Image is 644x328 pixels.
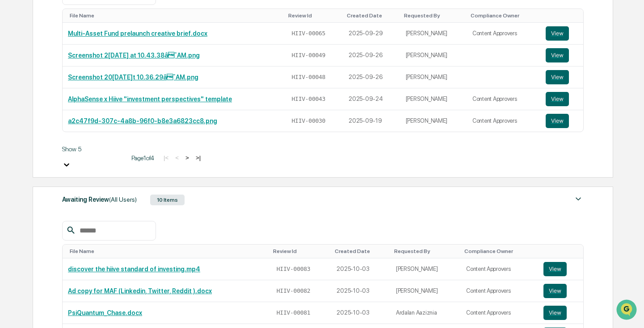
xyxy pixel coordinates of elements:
div: Toggle SortBy [70,12,281,19]
span: Preclearance [18,112,58,121]
td: Content Approvers [461,302,538,324]
a: View [546,48,578,62]
td: 2025-09-24 [343,88,400,110]
button: View [546,26,569,41]
a: Screenshot 20[DATE]t 10.36.29â¯AM.png [68,74,198,81]
div: 🖐️ [9,113,16,120]
span: HIIV-00049 [292,52,326,59]
a: View [546,26,578,41]
td: [PERSON_NAME] [400,66,467,88]
td: 2025-10-03 [331,258,390,280]
button: View [546,92,569,106]
td: [PERSON_NAME] [400,110,467,132]
td: Content Approvers [461,258,538,280]
p: How can we help? [9,19,163,33]
div: 🔎 [9,130,16,137]
td: [PERSON_NAME] [391,258,461,280]
div: We're available if you need us! [30,77,113,84]
img: caret [573,194,584,204]
span: Data Lookup [18,129,56,138]
span: HIIV-00083 [277,266,311,273]
a: a2c47f9d-307c-4a8b-96f0-b8e3a6823cc8.png [68,117,217,125]
div: Toggle SortBy [547,12,580,19]
td: [PERSON_NAME] [391,280,461,302]
iframe: Open customer support [615,299,640,323]
td: [PERSON_NAME] [400,23,467,45]
button: > [183,154,192,162]
div: Toggle SortBy [471,12,537,19]
button: View [543,262,567,276]
a: Ad copy for MAF (Linkedin, Twitter, Reddit ).docx [68,287,212,295]
a: View [543,262,578,276]
div: 10 Items [150,195,185,205]
button: View [546,70,569,84]
div: Toggle SortBy [545,248,580,254]
div: Toggle SortBy [464,248,535,254]
div: Start new chat [30,68,147,77]
div: Toggle SortBy [273,248,328,254]
a: View [546,92,578,106]
button: View [543,284,567,298]
td: 2025-10-03 [331,302,390,324]
div: Toggle SortBy [404,12,463,19]
button: >| [193,154,203,162]
div: Toggle SortBy [335,248,387,254]
td: 2025-09-29 [343,23,400,45]
a: AlphaSense x Hiive "investment perspectives" template [68,95,232,103]
a: Powered byPylon [63,151,108,158]
td: Ardalan Aaziznia [391,302,461,324]
td: Content Approvers [467,110,540,132]
td: Content Approvers [467,88,540,110]
div: Toggle SortBy [288,12,340,19]
button: |< [161,154,171,162]
span: Attestations [74,112,111,121]
button: View [546,114,569,128]
span: HIIV-00030 [292,117,326,125]
td: [PERSON_NAME] [400,88,467,110]
a: Multi-Asset Fund prelaunch creative brief.docx [68,30,207,37]
div: Toggle SortBy [70,248,266,254]
td: Content Approvers [461,280,538,302]
button: Start new chat [152,71,163,82]
span: HIIV-00082 [277,287,311,295]
div: Toggle SortBy [347,12,396,19]
td: 2025-09-19 [343,110,400,132]
a: Screenshot 2[DATE] at 10.43.38â¯AM.png [68,52,200,59]
span: HIIV-00048 [292,74,326,81]
span: HIIV-00043 [292,95,326,103]
a: View [543,284,578,298]
span: (All Users) [109,196,137,203]
span: Pylon [89,151,108,158]
button: < [173,154,181,162]
div: Awaiting Review [62,194,137,205]
div: 🗄️ [65,113,72,120]
span: HIIV-00081 [277,309,311,316]
a: View [546,114,578,128]
td: Content Approvers [467,23,540,45]
a: discover the hiive standard of investing.mp4 [68,266,200,273]
img: 1746055101610-c473b297-6a78-478c-a979-82029cc54cd1 [9,68,25,84]
span: HIIV-00065 [292,30,326,37]
a: 🗄️Attestations [61,109,114,125]
button: View [546,48,569,62]
td: 2025-09-26 [343,66,400,88]
a: PsiQuantum_Chase.docx [68,309,142,316]
div: Show 5 [62,145,125,153]
a: 🖐️Preclearance [5,109,61,125]
td: [PERSON_NAME] [400,45,467,66]
span: Page 1 of 4 [131,154,154,162]
td: 2025-09-26 [343,45,400,66]
a: View [543,306,578,320]
td: 2025-10-03 [331,280,390,302]
button: View [543,306,567,320]
a: 🔎Data Lookup [5,126,60,142]
a: View [546,70,578,84]
div: Toggle SortBy [394,248,457,254]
